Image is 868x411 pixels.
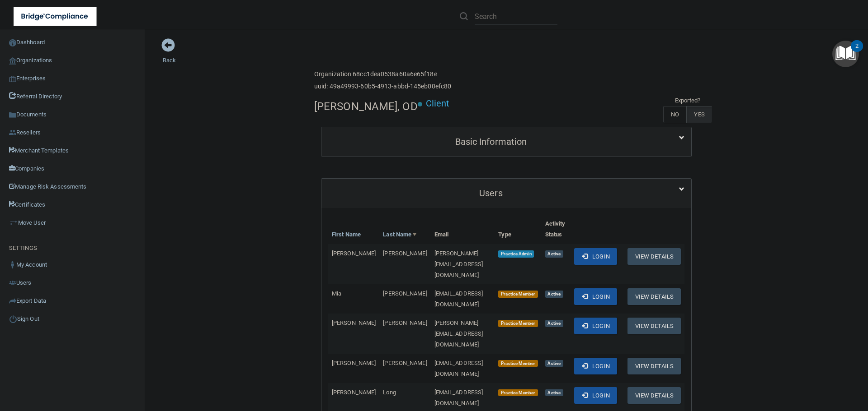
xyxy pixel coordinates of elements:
[574,288,617,305] button: Login
[545,360,563,367] span: Active
[545,389,563,397] span: Active
[332,250,376,257] span: [PERSON_NAME]
[332,290,341,297] span: Mia
[332,319,376,326] span: [PERSON_NAME]
[498,320,538,327] span: Practice Member
[545,291,563,298] span: Active
[9,76,16,82] img: enterprise.0d942306.png
[460,12,468,20] img: ic-search.3b580494.png
[383,250,427,257] span: [PERSON_NAME]
[498,291,538,298] span: Practice Member
[9,39,16,46] img: ic_dashboard_dark.d01f4a41.png
[574,358,617,374] button: Login
[9,279,16,286] img: icon-users.e205127d.png
[332,360,376,366] span: [PERSON_NAME]
[383,319,427,326] span: [PERSON_NAME]
[574,387,617,404] button: Login
[663,106,686,123] label: NO
[542,215,571,244] th: Activity Status
[475,8,557,25] input: Search
[434,319,483,348] span: [PERSON_NAME][EMAIL_ADDRESS][DOMAIN_NAME]
[332,389,376,396] span: [PERSON_NAME]
[383,389,396,396] span: Long
[9,218,18,227] img: briefcase.64adab9b.png
[9,261,16,268] img: ic_user_dark.df1a06c3.png
[545,320,563,327] span: Active
[9,315,17,323] img: ic_power_dark.7ecde6b1.png
[663,95,712,106] td: Exported?
[686,106,712,123] label: YES
[314,71,451,78] h6: Organization 68cc1dea0538a60a6e65f18e
[627,358,681,374] button: View Details
[434,360,483,377] span: [EMAIL_ADDRESS][DOMAIN_NAME]
[627,387,681,404] button: View Details
[574,248,617,265] button: Login
[627,318,681,334] button: View Details
[383,229,416,240] a: Last Name
[163,46,176,64] a: Back
[434,290,483,308] span: [EMAIL_ADDRESS][DOMAIN_NAME]
[328,188,654,198] h5: Users
[498,360,538,367] span: Practice Member
[328,132,684,152] a: Basic Information
[9,129,16,136] img: ic_reseller.de258add.png
[545,250,563,258] span: Active
[627,288,681,305] button: View Details
[328,137,654,147] h5: Basic Information
[332,229,361,240] a: First Name
[574,318,617,334] button: Login
[383,360,427,366] span: [PERSON_NAME]
[426,95,450,112] p: Client
[855,46,859,58] div: 2
[495,215,541,244] th: Type
[14,7,97,26] img: bridge_compliance_login_screen.278c3ca4.svg
[498,389,538,397] span: Practice Member
[434,250,483,278] span: [PERSON_NAME][EMAIL_ADDRESS][DOMAIN_NAME]
[314,83,451,90] h6: uuid: 49a49993-60b5-4913-abbd-145eb00efc80
[498,250,534,258] span: Practice Admin
[9,243,37,254] label: SETTINGS
[328,183,684,203] a: Users
[314,101,418,112] h4: [PERSON_NAME], OD
[9,297,16,305] img: icon-export.b9366987.png
[9,57,16,65] img: organization-icon.f8decf85.png
[434,389,483,406] span: [EMAIL_ADDRESS][DOMAIN_NAME]
[9,111,16,119] img: icon-documents.8dae5593.png
[832,41,859,67] button: Open Resource Center, 2 new notifications
[383,290,427,297] span: [PERSON_NAME]
[627,248,681,265] button: View Details
[431,215,495,244] th: Email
